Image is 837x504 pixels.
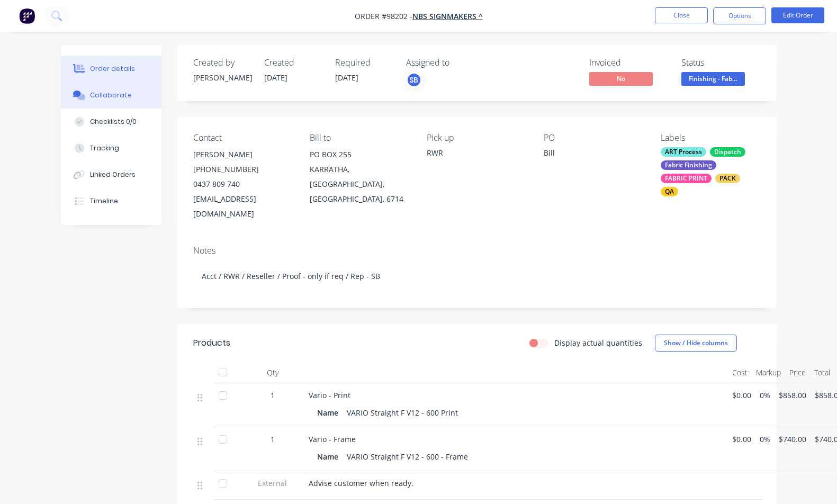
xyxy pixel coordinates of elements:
div: [EMAIL_ADDRESS][DOMAIN_NAME] [193,192,293,221]
div: VARIO Straight F V12 - 600 Print [343,405,462,420]
div: Collaborate [90,91,132,100]
div: Bill to [310,133,410,143]
div: [PERSON_NAME] [193,147,293,162]
div: Price [785,362,810,383]
label: Display actual quantities [554,337,642,348]
div: Contact [193,133,293,143]
div: Tracking [90,143,119,153]
button: Edit Order [771,7,824,23]
button: Timeline [61,188,161,214]
div: Created by [193,58,251,68]
button: SB [406,72,422,88]
button: Collaborate [61,82,161,109]
div: Name [317,449,343,464]
div: KARRATHA, [GEOGRAPHIC_DATA], [GEOGRAPHIC_DATA], 6714 [310,162,410,206]
button: Tracking [61,135,161,161]
button: Checklists 0/0 [61,109,161,135]
span: $0.00 [732,434,751,445]
span: No [589,72,653,85]
a: NBS SIGNMAKERS ^ [412,11,483,21]
span: External [245,478,300,489]
div: FABRIC PRINT [661,174,712,183]
div: Bill [544,147,644,162]
div: Order details [90,64,135,74]
div: PO [544,133,644,143]
span: Vario - Print [309,390,350,400]
div: Checklists 0/0 [90,117,137,127]
span: Order #98202 - [355,11,412,21]
div: Fabric Finishing [661,160,716,170]
span: Finishing - Fab... [681,72,745,85]
div: [PERSON_NAME][PHONE_NUMBER]0437 809 740[EMAIL_ADDRESS][DOMAIN_NAME] [193,147,293,221]
div: PACK [715,174,740,183]
span: $858.00 [779,390,806,401]
div: Qty [241,362,304,383]
span: Vario - Frame [309,434,356,444]
div: Status [681,58,761,68]
div: Pick up [427,133,527,143]
div: Linked Orders [90,170,136,179]
button: Linked Orders [61,161,161,188]
div: Name [317,405,343,420]
span: $740.00 [779,434,806,445]
div: Invoiced [589,58,669,68]
div: QA [661,187,678,196]
span: [DATE] [264,73,287,83]
button: Order details [61,56,161,82]
div: Acct / RWR / Reseller / Proof - only if req / Rep - SB [193,260,761,292]
span: 0% [760,390,770,401]
button: Finishing - Fab... [681,72,745,88]
span: [DATE] [335,73,358,83]
div: Markup [752,362,785,383]
div: Assigned to [406,58,512,68]
div: Dispatch [710,147,745,157]
div: Notes [193,246,761,256]
div: Products [193,337,230,349]
div: Labels [661,133,761,143]
div: Total [810,362,834,383]
div: Created [264,58,322,68]
span: $0.00 [732,390,751,401]
div: RWR [427,147,527,158]
div: VARIO Straight F V12 - 600 - Frame [343,449,472,464]
div: PO BOX 255KARRATHA, [GEOGRAPHIC_DATA], [GEOGRAPHIC_DATA], 6714 [310,147,410,206]
button: Close [655,7,708,23]
div: Timeline [90,196,118,206]
button: Options [713,7,766,24]
button: Show / Hide columns [655,335,737,352]
div: Required [335,58,393,68]
div: Cost [728,362,752,383]
span: 0% [760,434,770,445]
div: PO BOX 255 [310,147,410,162]
span: 1 [271,390,275,401]
div: [PERSON_NAME] [193,72,251,83]
div: [PHONE_NUMBER] [193,162,293,177]
span: Advise customer when ready. [309,478,413,488]
span: 1 [271,434,275,445]
div: ART Process [661,147,706,157]
img: Factory [19,8,35,24]
div: 0437 809 740 [193,177,293,192]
